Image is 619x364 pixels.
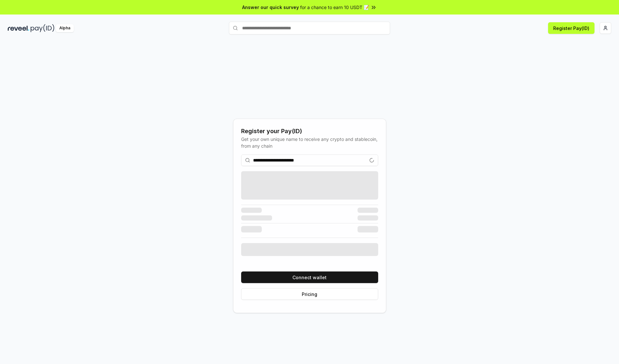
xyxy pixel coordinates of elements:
button: Connect wallet [241,271,378,283]
span: Answer our quick survey [242,4,299,11]
button: Pricing [241,288,378,300]
span: for a chance to earn 10 USDT 📝 [300,4,369,11]
div: Alpha [56,24,74,32]
div: Get your own unique name to receive any crypto and stablecoin, from any chain [241,136,378,149]
img: pay_id [31,24,54,32]
img: reveel_dark [8,24,29,32]
div: Register your Pay(ID) [241,127,378,136]
button: Register Pay(ID) [548,22,594,34]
